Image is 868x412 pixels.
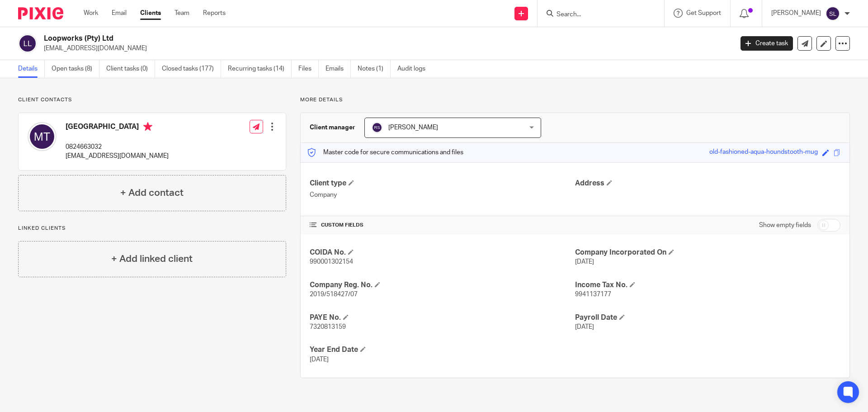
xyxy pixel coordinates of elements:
[310,179,575,188] h4: Client type
[310,190,575,199] p: Company
[140,9,161,18] a: Clients
[310,259,353,265] span: 990001302154
[44,44,727,53] p: [EMAIL_ADDRESS][DOMAIN_NAME]
[310,356,329,363] span: [DATE]
[228,60,292,78] a: Recurring tasks (14)
[298,60,319,78] a: Files
[388,124,438,131] span: [PERSON_NAME]
[18,60,45,78] a: Details
[575,259,594,265] span: [DATE]
[18,34,37,53] img: svg%3E
[310,324,346,330] span: 7320813159
[84,9,98,18] a: Work
[575,291,611,298] span: 9941137177
[310,313,575,322] h4: PAYE No.
[52,60,99,78] a: Open tasks (8)
[826,6,840,21] img: svg%3E
[575,280,840,290] h4: Income Tax No.
[66,152,169,161] p: [EMAIL_ADDRESS][DOMAIN_NAME]
[18,96,286,104] p: Client contacts
[175,9,189,18] a: Team
[307,148,463,157] p: Master code for secure communications and files
[759,221,811,230] label: Show empty fields
[372,122,382,133] img: svg%3E
[310,248,575,257] h4: COIDA No.
[709,147,818,158] div: old-fashioned-aqua-houndstooth-mug
[575,324,594,330] span: [DATE]
[771,9,821,18] p: [PERSON_NAME]
[358,60,391,78] a: Notes (1)
[162,60,221,78] a: Closed tasks (177)
[18,225,286,232] p: Linked clients
[741,36,793,51] a: Create task
[575,313,840,322] h4: Payroll Date
[686,10,721,16] span: Get Support
[300,96,850,104] p: More details
[111,252,193,266] h4: + Add linked client
[120,186,184,200] h4: + Add contact
[325,60,351,78] a: Emails
[310,222,575,229] h4: CUSTOM FIELDS
[575,248,840,257] h4: Company Incorporated On
[397,60,432,78] a: Audit logs
[556,11,637,19] input: Search
[66,122,169,133] h4: [GEOGRAPHIC_DATA]
[143,122,152,131] i: Primary
[44,34,590,43] h2: Loopworks (Pty) Ltd
[310,345,575,355] h4: Year End Date
[203,9,226,18] a: Reports
[575,179,840,188] h4: Address
[310,280,575,290] h4: Company Reg. No.
[112,9,127,18] a: Email
[310,291,358,298] span: 2019/518427/07
[106,60,155,78] a: Client tasks (0)
[66,142,169,152] p: 0824663032
[28,122,57,151] img: svg%3E
[18,7,63,19] img: Pixie
[310,123,355,132] h3: Client manager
